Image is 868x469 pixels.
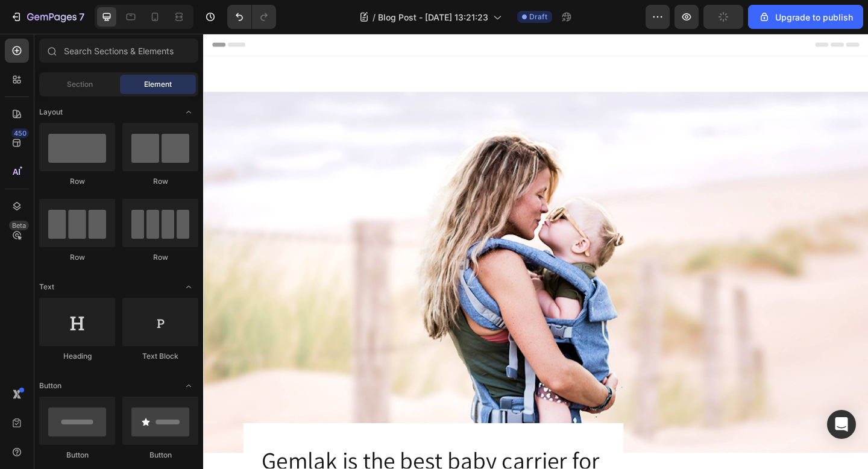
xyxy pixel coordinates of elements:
div: Row [122,252,198,263]
div: Row [122,176,198,187]
button: 7 [5,5,90,29]
div: Row [39,252,115,263]
div: Button [39,450,115,461]
input: Search Sections & Elements [39,39,198,63]
span: Text [39,282,54,292]
span: Toggle open [179,277,198,297]
div: Row [39,176,115,187]
span: Section [67,79,93,90]
span: Blog Post - [DATE] 13:21:23 [378,11,488,24]
div: Upgrade to publish [758,11,853,24]
span: Layout [39,107,63,118]
div: Undo/Redo [227,5,276,29]
iframe: Design area [203,34,868,469]
span: / [373,11,376,24]
div: Button [122,450,198,461]
span: Draft [529,11,547,22]
div: Beta [9,221,29,230]
span: Toggle open [179,376,198,395]
span: Toggle open [179,102,198,122]
span: Element [144,79,172,90]
div: Heading [39,351,115,362]
div: Open Intercom Messenger [827,410,856,439]
span: Button [39,380,61,391]
div: 450 [11,128,29,138]
button: Upgrade to publish [748,5,863,29]
p: 7 [79,10,84,24]
div: Text Block [122,351,198,362]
